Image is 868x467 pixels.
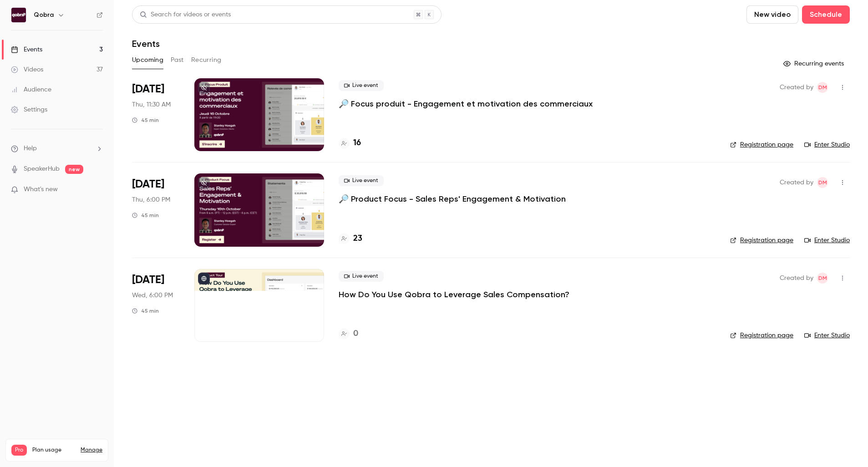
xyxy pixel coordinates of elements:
[132,307,159,315] div: 45 min
[339,80,384,91] span: Live event
[32,447,75,454] span: Plan usage
[132,53,163,67] button: Upcoming
[24,164,60,174] a: SpeakerHub
[339,137,361,149] a: 16
[11,65,43,74] div: Videos
[132,82,164,96] span: [DATE]
[339,289,569,300] a: How Do You Use Qobra to Leverage Sales Compensation?
[132,291,173,300] span: Wed, 6:00 PM
[780,177,813,188] span: Created by
[34,10,54,20] h6: Qobra
[171,53,184,67] button: Past
[132,212,159,219] div: 45 min
[730,236,793,245] a: Registration page
[730,140,793,149] a: Registration page
[132,100,171,109] span: Thu, 11:30 AM
[24,144,37,153] span: Help
[730,331,793,340] a: Registration page
[11,445,27,456] span: Pro
[11,105,47,114] div: Settings
[81,447,102,454] a: Manage
[780,82,813,93] span: Created by
[339,271,384,282] span: Live event
[191,53,222,67] button: Recurring
[11,85,51,94] div: Audience
[818,273,827,284] span: DM
[339,328,358,340] a: 0
[802,5,850,24] button: Schedule
[132,195,170,204] span: Thu, 6:00 PM
[817,177,828,188] span: Dylan Manceau
[818,177,827,188] span: DM
[804,236,850,245] a: Enter Studio
[817,82,828,93] span: Dylan Manceau
[11,8,26,22] img: Qobra
[132,173,180,246] div: Oct 16 Thu, 6:00 PM (Europe/Paris)
[132,273,164,287] span: [DATE]
[780,273,813,284] span: Created by
[132,117,159,124] div: 45 min
[339,98,593,109] a: 🔎 Focus produit - Engagement et motivation des commerciaux
[132,269,180,342] div: Nov 5 Wed, 6:00 PM (Europe/Paris)
[339,193,566,204] a: 🔎 Product Focus - Sales Reps' Engagement & Motivation
[804,140,850,149] a: Enter Studio
[24,185,58,194] span: What's new
[353,137,361,149] h4: 16
[132,38,160,49] h1: Events
[92,186,103,194] iframe: Noticeable Trigger
[11,45,42,54] div: Events
[132,78,180,151] div: Oct 16 Thu, 11:30 AM (Europe/Paris)
[353,233,362,245] h4: 23
[11,144,103,153] li: help-dropdown-opener
[353,328,358,340] h4: 0
[818,82,827,93] span: DM
[746,5,798,24] button: New video
[779,56,850,71] button: Recurring events
[132,177,164,192] span: [DATE]
[817,273,828,284] span: Dylan Manceau
[140,10,231,20] div: Search for videos or events
[339,233,362,245] a: 23
[804,331,850,340] a: Enter Studio
[65,165,83,174] span: new
[339,175,384,186] span: Live event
